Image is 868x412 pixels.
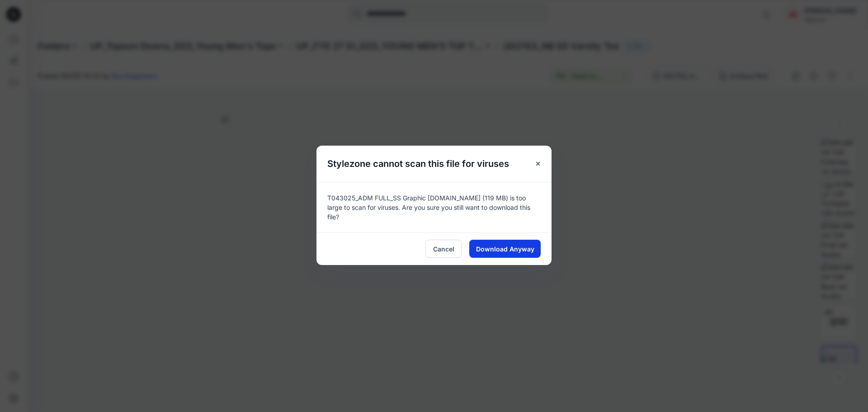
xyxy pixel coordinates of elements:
button: Close [530,156,546,172]
button: Cancel [425,240,462,258]
span: Cancel [433,244,454,254]
span: Download Anyway [476,244,534,254]
h5: Stylezone cannot scan this file for viruses [316,146,520,182]
div: T043025_ADM FULL_SS Graphic [DOMAIN_NAME] (119 MB) is too large to scan for viruses. Are you sure... [316,182,552,232]
button: Download Anyway [469,240,541,258]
